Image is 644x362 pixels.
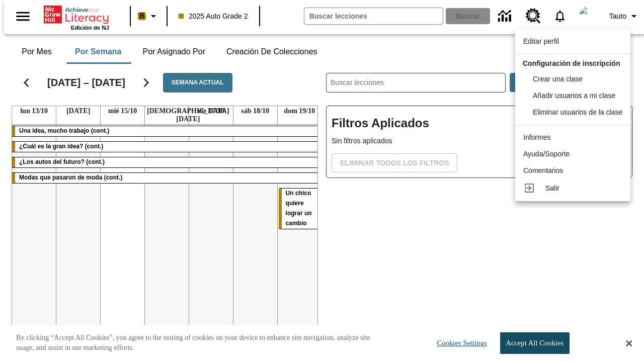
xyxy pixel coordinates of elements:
[523,133,550,141] span: Informes
[523,59,620,67] span: Configuración de inscripción
[500,332,569,354] button: Accept All Cookies
[533,92,615,100] span: Añadir usuarios a mi clase
[16,333,386,352] p: By clicking “Accept All Cookies”, you agree to the storing of cookies on your device to enhance s...
[428,333,491,353] button: Cookies Settings
[523,166,563,174] span: Comentarios
[626,339,632,348] button: Close
[523,150,570,158] span: Ayuda/Soporte
[523,37,559,45] span: Editar perfil
[533,75,583,83] span: Crear una clase
[533,108,622,116] span: Eliminar usuarios de la clase
[545,184,559,192] span: Salir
